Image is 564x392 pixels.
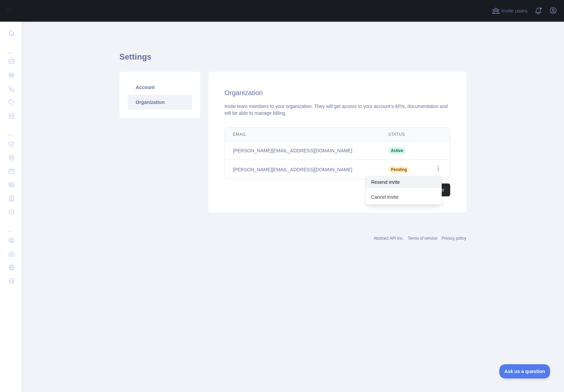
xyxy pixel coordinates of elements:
td: [PERSON_NAME][EMAIL_ADDRESS][DOMAIN_NAME] [225,160,380,179]
a: Organization [128,95,192,110]
h2: Organization [225,88,450,97]
a: Account [128,80,192,95]
span: Invite users [501,7,527,15]
a: Abstract API Inc. [374,236,404,241]
button: Resend invite [366,176,442,188]
iframe: Toggle Customer Support [499,364,550,378]
button: Cancel Invite [366,191,442,203]
button: Invite users [490,5,529,16]
span: Active [388,147,406,154]
div: ... [5,219,16,233]
span: Pending [388,166,410,173]
a: Privacy policy [441,236,466,241]
a: Terms of service [408,236,437,241]
th: Email [225,128,380,141]
div: ... [5,41,16,54]
td: [PERSON_NAME][EMAIL_ADDRESS][DOMAIN_NAME] [225,141,380,160]
h1: Settings [120,51,466,68]
div: ... [5,123,16,137]
div: Invite team members to your organization. They will get access to your account's APIs, documentat... [225,103,450,116]
th: Status [380,128,423,141]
